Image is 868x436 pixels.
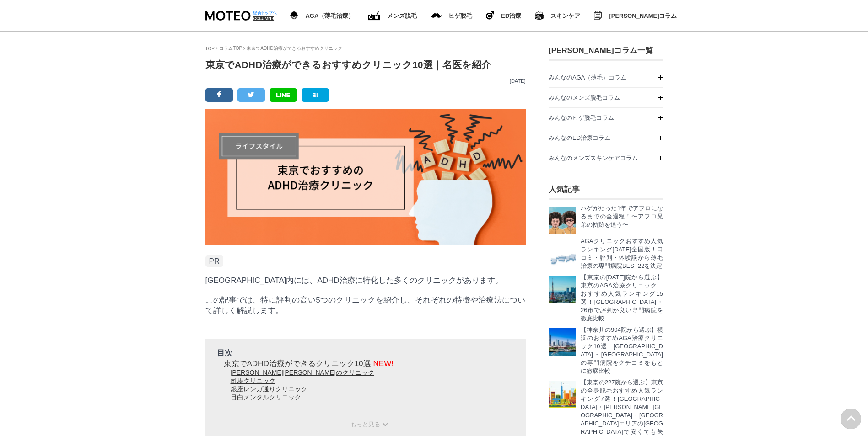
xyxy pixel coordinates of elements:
li: 東京でADHD治療ができるおすすめクリニック [243,45,342,52]
span: スキンケア [550,13,580,19]
img: PAGE UP [841,409,861,429]
a: みんなのメンズ脱毛コラム [549,88,663,107]
span: [PERSON_NAME]コラム [609,13,677,19]
p: AGAクリニックおすすめ人気ランキング[DATE]全国版！口コミ・評判・体験談から薄毛治療の専門病院BEST22を決定 [581,237,663,270]
a: みんなのED治療コラム [549,128,663,148]
a: ヒゲ脱毛 ED治療 [486,10,521,21]
span: AGA（薄毛治療） [305,13,354,19]
p: この記事では、特に評判の高い5つのクリニックを紹介し、それぞれの特徴や治療法について詳しく解説します。 [205,295,526,316]
p: [DATE] [205,78,526,84]
img: 東京のメンズ脱毛、おすすめはどこ？ [549,381,576,408]
a: 海岸と高層ビルと観覧車と船 【神奈川の904院から選ぶ】横浜のおすすめAGA治療クリニック10選｜[GEOGRAPHIC_DATA]・[GEOGRAPHIC_DATA]の専門病院をクチコミをもと... [549,328,663,375]
img: AGA治療のMOTEOおすすめクリニックランキング全国版 [549,239,576,267]
h1: 東京でADHD治療ができるおすすめクリニック10選｜名医を紹介 [205,58,526,71]
img: 東京でADHD治療ができるおすすめクリニック [205,109,526,245]
p: ハゲがたった1年でアフロになるまでの全過程！〜アフロ兄弟の軌跡を追う〜 [581,204,663,229]
img: メンズ脱毛 [431,13,442,18]
a: みんなのAGA（薄毛）コラム [549,68,663,87]
a: 目白メンタルクリニック [231,393,301,401]
a: スキンケア [535,10,580,21]
img: MOTEO [205,11,276,21]
img: 海岸と高層ビルと観覧車と船 [549,328,576,356]
a: みんなのMOTEOコラム [PERSON_NAME]コラム [594,10,677,22]
p: 【東京の[DATE]院から選ぶ】東京のAGA治療クリニック｜おすすめ人気ランキング15選！[GEOGRAPHIC_DATA]・26市で評判が良い専門病院を徹底比較 [581,273,663,323]
a: ハゲがたった1年えアフロになるまでの全過程 ハゲがたった1年でアフロになるまでの全過程！〜アフロ兄弟の軌跡を追う〜 [549,207,663,234]
img: みんなのMOTEOコラム [594,11,602,20]
a: 銀座レンガ通りクリニック [231,385,307,393]
a: TOP [205,46,215,51]
img: AGA（薄毛治療） [290,11,299,20]
img: ヒゲ脱毛 [486,11,494,20]
p: 【神奈川の904院から選ぶ】横浜のおすすめAGA治療クリニック10選｜[GEOGRAPHIC_DATA]・[GEOGRAPHIC_DATA]の専門病院をクチコミをもとに徹底比較 [581,326,663,375]
img: B! [313,93,318,97]
span: もっと見る [350,421,380,428]
span: みんなのED治療コラム [549,134,610,141]
span: メンズ脱毛 [387,13,417,19]
a: みんなのヒゲ脱毛コラム [549,108,663,128]
span: みんなのAGA（薄毛）コラム [549,74,626,81]
a: 東京タワー 【東京の[DATE]院から選ぶ】東京のAGA治療クリニック｜おすすめ人気ランキング15選！[GEOGRAPHIC_DATA]・26市で評判が良い専門病院を徹底比較 [549,276,663,323]
span: みんなのメンズスキンケアコラム [549,154,638,161]
img: 総合トップへ [253,11,277,15]
img: 東京タワー [549,276,576,303]
span: ED治療 [501,13,521,19]
a: [PERSON_NAME][PERSON_NAME]のクリニック [231,369,374,376]
a: コラムTOP [219,46,242,51]
img: ED（勃起不全）治療 [368,11,380,21]
a: 東京でADHD治療ができるクリニック10選 [224,359,394,368]
img: ハゲがたった1年えアフロになるまでの全過程 [549,207,576,234]
h3: 人気記事 [549,184,663,200]
a: AGA治療のMOTEOおすすめクリニックランキング全国版 AGAクリニックおすすめ人気ランキング[DATE]全国版！口コミ・評判・体験談から薄毛治療の専門病院BEST22を決定 [549,239,663,270]
span: PR [205,255,224,267]
a: メンズ脱毛 ヒゲ脱毛 [431,11,472,21]
a: ED（勃起不全）治療 メンズ脱毛 [368,9,417,22]
a: みんなのメンズスキンケアコラム [549,148,663,168]
span: みんなのヒゲ脱毛コラム [549,114,614,121]
p: 目次 [217,348,514,358]
p: [GEOGRAPHIC_DATA]内には、ADHD治療に特化した多くのクリニックがあります。 [205,275,526,286]
a: AGA（薄毛治療） AGA（薄毛治療） [290,10,355,21]
h3: [PERSON_NAME]コラム一覧 [549,45,663,56]
a: 司馬クリニック [231,377,275,384]
img: LINE [276,93,290,97]
span: ヒゲ脱毛 [448,13,472,19]
span: みんなのメンズ脱毛コラム [549,94,620,101]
